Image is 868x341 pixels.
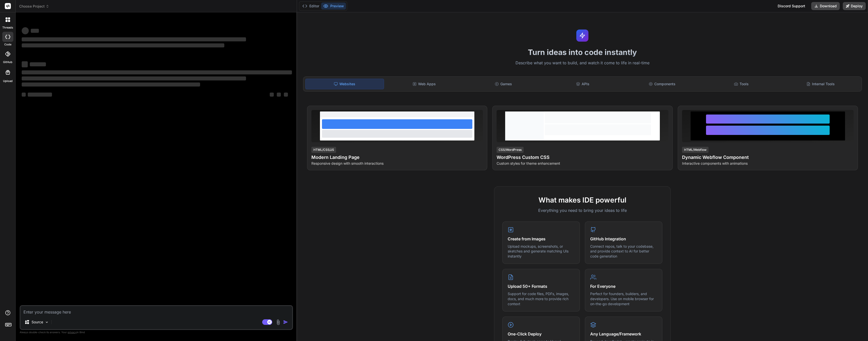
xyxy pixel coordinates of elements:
label: threads [2,25,13,30]
h4: WordPress Custom CSS [497,154,668,161]
div: HTML/Webflow [682,147,709,153]
div: Tools [702,79,780,89]
p: Support for code files, PDFs, images, docs, and much more to provide rich context [508,291,575,306]
span: ‌ [22,76,246,80]
h4: GitHub Integration [590,236,657,242]
p: Upload mockups, screenshots, or sketches and generate matching UIs instantly [508,244,575,259]
h2: What makes IDE powerful [502,195,662,205]
div: CSS/WordPress [497,147,524,153]
p: Always double-check its answers. Your in Bind [20,330,293,335]
span: Choose Project [19,4,49,9]
label: GitHub [3,60,12,64]
span: ‌ [31,29,39,33]
button: Deploy [843,2,866,10]
h4: Create from Images [508,236,575,242]
h4: For Everyone [590,283,657,289]
p: Responsive design with smooth interactions [311,161,483,166]
h4: Dynamic Webflow Component [682,154,854,161]
p: Connect repos, talk to your codebase, and provide context to AI for better code generation [590,244,657,259]
span: ‌ [28,93,52,97]
span: ‌ [30,62,46,66]
span: ‌ [22,27,29,34]
div: Web Apps [385,79,463,89]
p: Everything you need to bring your ideas to life [502,207,662,213]
div: Components [623,79,701,89]
span: ‌ [22,82,200,87]
div: Websites [305,79,384,89]
h4: One-Click Deploy [508,331,575,337]
p: Interactive components with animations [682,161,854,166]
span: privacy [68,331,77,334]
h4: Modern Landing Page [311,154,483,161]
label: code [4,42,11,47]
div: Games [464,79,542,89]
h4: Any Language/Framework [590,331,657,337]
p: Describe what you want to build, and watch it come to life in real-time [300,60,865,66]
img: Pick Models [45,320,49,324]
span: ‌ [22,70,292,74]
p: Perfect for founders, builders, and developers. Use on mobile browser for on-the-go development [590,291,657,306]
p: Custom styles for theme enhancement [497,161,668,166]
img: attachment [275,319,281,325]
span: ‌ [22,43,224,47]
span: ‌ [277,93,281,97]
div: HTML/CSS/JS [311,147,336,153]
span: ‌ [22,93,26,97]
div: APIs [544,79,622,89]
button: Download [811,2,840,10]
div: Internal Tools [781,79,860,89]
span: ‌ [270,93,274,97]
button: Editor [300,3,321,10]
div: Discord Support [775,2,808,10]
span: ‌ [22,61,28,67]
h4: Upload 50+ Formats [508,283,575,289]
label: Upload [3,79,13,83]
img: icon [283,320,288,325]
p: Source [32,320,43,325]
span: ‌ [284,93,288,97]
span: ‌ [22,37,246,41]
h1: Turn ideas into code instantly [300,48,865,57]
button: Preview [321,3,346,10]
